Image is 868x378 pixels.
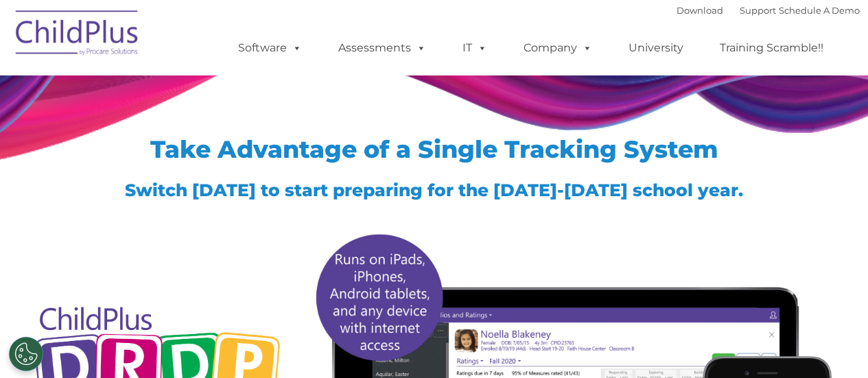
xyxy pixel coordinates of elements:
a: Training Scramble!! [706,34,837,62]
a: Software [224,34,316,62]
span: Switch [DATE] to start preparing for the [DATE]-[DATE] school year. [125,180,743,200]
a: Schedule A Demo [779,5,860,16]
a: Support [740,5,776,16]
a: Company [510,34,606,62]
a: Assessments [325,34,440,62]
font: | [677,5,860,16]
a: IT [449,34,501,62]
img: ChildPlus by Procare Solutions [9,1,146,69]
button: Cookies Settings [9,337,43,371]
a: Download [677,5,723,16]
a: University [615,34,697,62]
span: Take Advantage of a Single Tracking System [150,134,718,164]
